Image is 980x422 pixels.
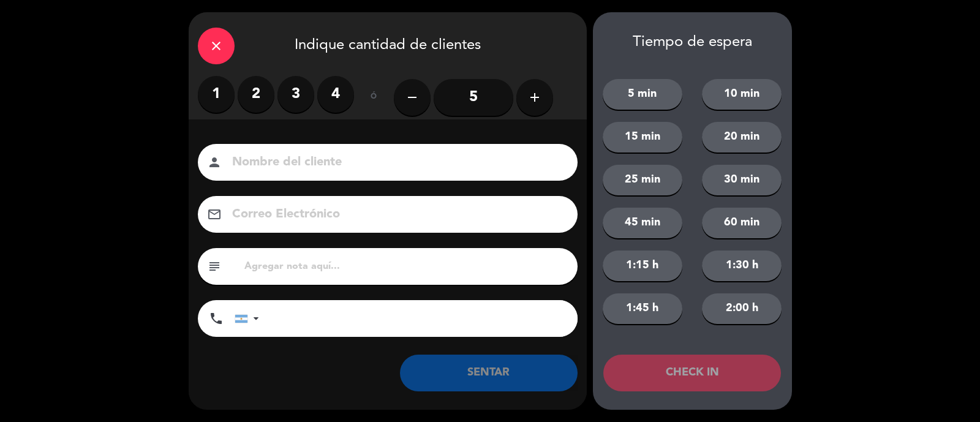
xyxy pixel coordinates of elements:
[231,204,562,225] input: Correo Electrónico
[603,122,682,153] button: 15 min
[603,355,781,391] button: CHECK IN
[593,34,792,51] div: Tiempo de espera
[516,79,553,116] button: add
[207,155,222,170] i: person
[527,90,542,105] i: add
[198,76,235,113] label: 1
[702,79,782,110] button: 10 min
[603,293,682,324] button: 1:45 h
[603,251,682,281] button: 1:15 h
[243,258,568,275] input: Agregar nota aquí...
[277,76,314,113] label: 3
[702,293,782,324] button: 2:00 h
[189,12,587,76] div: Indique cantidad de clientes
[238,76,274,113] label: 2
[317,76,354,113] label: 4
[702,165,782,195] button: 30 min
[400,355,578,391] button: SENTAR
[235,301,263,336] div: Argentina: +54
[702,122,782,153] button: 20 min
[231,152,562,173] input: Nombre del cliente
[209,39,224,53] i: close
[394,79,431,116] button: remove
[405,90,420,105] i: remove
[209,311,224,326] i: phone
[207,207,222,222] i: email
[354,76,394,119] div: ó
[603,79,682,110] button: 5 min
[207,259,222,274] i: subject
[702,208,782,238] button: 60 min
[603,208,682,238] button: 45 min
[702,251,782,281] button: 1:30 h
[603,165,682,195] button: 25 min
